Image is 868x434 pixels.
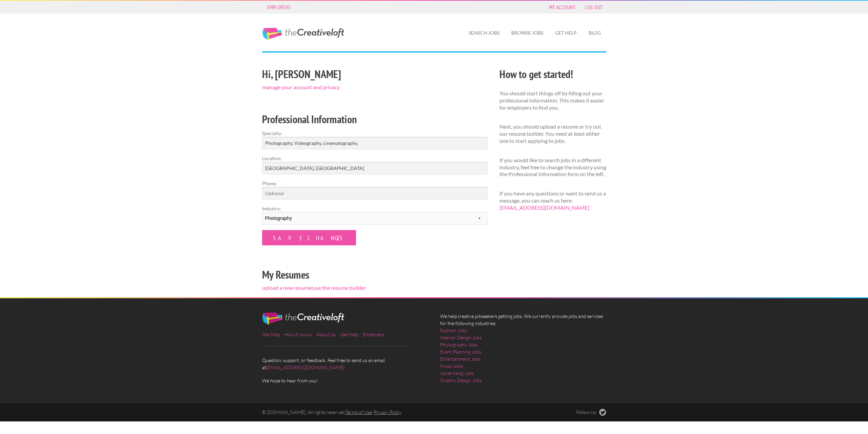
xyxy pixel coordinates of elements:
input: Optional [262,187,488,200]
a: Site Map [262,332,280,337]
a: Blog [583,25,606,41]
a: use the resume builder [313,284,366,291]
h2: My Resumes [262,267,488,282]
h2: How to get started! [499,67,606,82]
a: Search Jobs [463,25,505,41]
p: You should start things off by filling out your professional information. This makes it easier fo... [499,90,606,111]
a: Terms of Use [346,409,372,415]
a: Advertising Jobs [440,370,474,377]
span: We hope to hear from you! [262,377,428,384]
a: Browse Jobs [506,25,549,41]
a: Event Planning Jobs [440,348,481,355]
input: Save Changes [262,230,356,245]
h2: Professional Information [262,112,488,127]
a: Follow Us [576,409,606,416]
label: Phone: [262,180,488,187]
div: Question, support, or feedback. Feel free to send us an email at [256,313,434,384]
input: e.g. New York, NY [262,162,488,174]
h2: Hi, [PERSON_NAME] [262,67,488,82]
a: [EMAIL_ADDRESS][DOMAIN_NAME] [499,204,589,211]
a: upload a new resume [262,284,311,291]
a: Employers [363,332,384,337]
a: [EMAIL_ADDRESS][DOMAIN_NAME] [266,364,344,370]
a: The Creative Loft [262,28,344,40]
a: Interior Design Jobs [440,334,482,341]
a: Get Help [550,25,582,41]
div: We help creative jobseekers getting jobs. We currently provide jobs and services for the followin... [434,313,612,389]
div: | [256,65,493,297]
label: Location: [262,155,488,162]
label: Industry: [262,205,488,212]
a: About Us [316,332,336,337]
a: Log Out [581,2,606,12]
a: Photography Jobs [440,341,477,348]
a: Employers [264,2,294,12]
a: Get Help [340,332,358,337]
a: Graphic Design Jobs [440,377,482,384]
a: Entertainment Jobs [440,355,480,362]
a: Privacy Policy [374,409,401,415]
a: manage your account and privacy [262,84,340,90]
p: If you would like to search jobs in a different industry, feel free to change the industry using ... [499,157,606,178]
a: Music Jobs [440,362,463,370]
a: My Account [546,2,579,12]
p: If you have any questions or want to send us a message, you can reach us here: [499,190,606,211]
p: Next, you should upload a resume or try out our resume builder. You need at least either one to s... [499,123,606,144]
img: The Creative Loft [262,313,344,325]
a: How it works [284,332,312,337]
a: Fashion Jobs [440,327,467,334]
label: Specialty: [262,130,488,137]
div: © [DOMAIN_NAME]. All rights reserved. - [256,409,523,416]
